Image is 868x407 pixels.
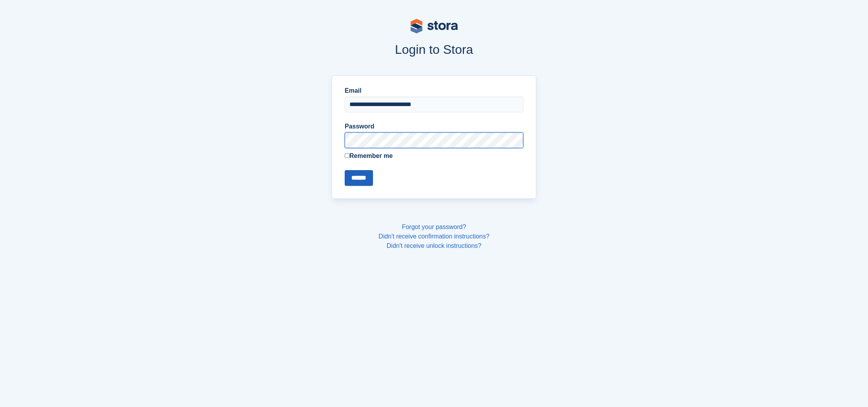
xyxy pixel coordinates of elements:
input: Remember me [345,153,349,158]
label: Email [345,86,523,95]
a: Didn't receive confirmation instructions? [378,233,489,240]
label: Remember me [345,151,523,161]
h1: Login to Stora [182,42,686,57]
a: Didn't receive unlock instructions? [387,242,481,249]
a: Forgot your password? [402,224,466,230]
img: stora-logo-53a41332b3708ae10de48c4981b4e9114cc0af31d8433b30ea865607fb682f29.svg [411,19,458,33]
label: Password [345,122,523,131]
